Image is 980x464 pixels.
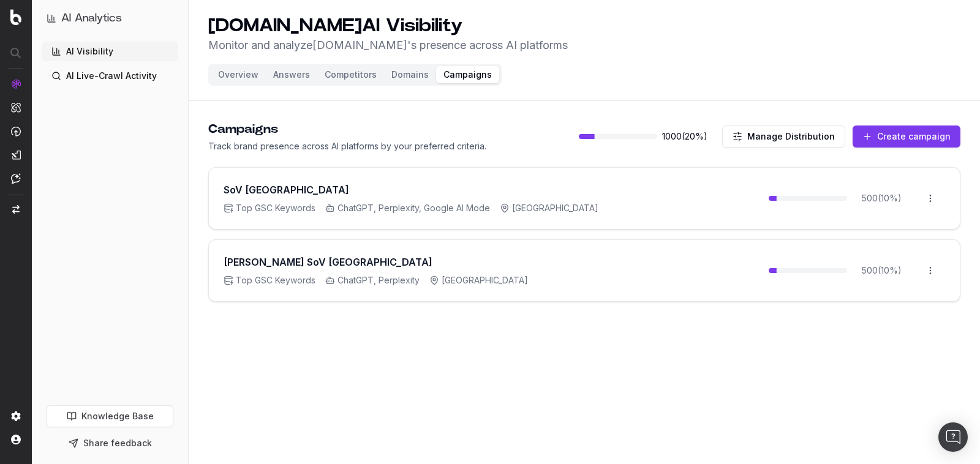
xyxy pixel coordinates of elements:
[938,422,968,452] div: Open Intercom Messenger
[47,10,173,27] button: AI Analytics
[42,42,178,61] a: AI Visibility
[208,140,486,152] p: Track brand presence across AI platforms by your preferred criteria.
[11,150,21,160] img: Studio
[662,130,707,143] span: 1000 ( 20 %)
[61,10,122,27] h1: AI Analytics
[42,66,178,86] a: AI Live-Crawl Activity
[224,255,432,269] h3: [PERSON_NAME] SoV [GEOGRAPHIC_DATA]
[325,274,420,286] span: ChatGPT, Perplexity
[12,205,20,214] img: Switch project
[722,125,845,148] button: Manage Distribution
[852,264,911,277] span: 500 ( 10 %)
[47,405,173,427] a: Knowledge Base
[47,432,173,454] button: Share feedback
[500,202,598,214] span: [GEOGRAPHIC_DATA]
[325,202,490,214] span: ChatGPT, Perplexity, Google AI Mode
[11,173,21,184] img: Assist
[384,66,436,83] button: Domains
[266,66,317,83] button: Answers
[208,121,486,138] h2: Campaigns
[11,435,21,444] img: My account
[224,202,315,214] span: Top GSC Keywords
[208,15,568,37] h1: [DOMAIN_NAME] AI Visibility
[11,79,21,89] img: Analytics
[208,37,568,54] p: Monitor and analyze [DOMAIN_NAME] 's presence across AI platforms
[317,66,384,83] button: Competitors
[224,182,349,197] h3: SoV [GEOGRAPHIC_DATA]
[211,66,266,83] button: Overview
[224,274,315,286] span: Top GSC Keywords
[429,274,528,286] span: [GEOGRAPHIC_DATA]
[11,411,21,421] img: Setting
[853,125,960,148] button: Create campaign
[10,9,21,25] img: Botify logo
[852,192,911,204] span: 500 ( 10 %)
[11,102,21,113] img: Intelligence
[436,66,499,83] button: Campaigns
[11,126,21,137] img: Activation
